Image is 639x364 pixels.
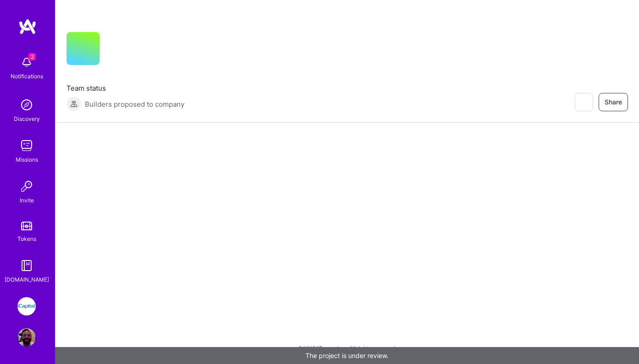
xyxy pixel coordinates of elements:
div: Missions [16,155,38,164]
div: Notifications [11,71,43,81]
span: Team status [67,83,184,93]
div: [DOMAIN_NAME] [5,275,49,284]
div: Tokens [17,234,36,244]
div: Invite [20,196,34,205]
img: bell [17,53,36,71]
i: icon CompanyGray [111,47,118,54]
img: Builders proposed to company [67,97,81,111]
span: Share [605,98,622,107]
img: logo [18,18,37,35]
img: Invite [17,177,36,196]
div: The project is under review. [55,347,639,364]
span: 2 [28,53,36,60]
img: discovery [17,96,36,114]
a: iCapital: Building an Alternative Investment Marketplace [15,297,38,315]
img: guide book [17,256,36,275]
a: User Avatar [15,328,38,347]
button: Share [599,93,628,111]
img: tokens [21,222,32,230]
img: User Avatar [17,328,36,347]
i: icon EyeClosed [580,98,587,106]
img: iCapital: Building an Alternative Investment Marketplace [17,297,36,315]
img: teamwork [17,136,36,155]
div: Discovery [14,114,40,124]
span: Builders proposed to company [85,99,184,109]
